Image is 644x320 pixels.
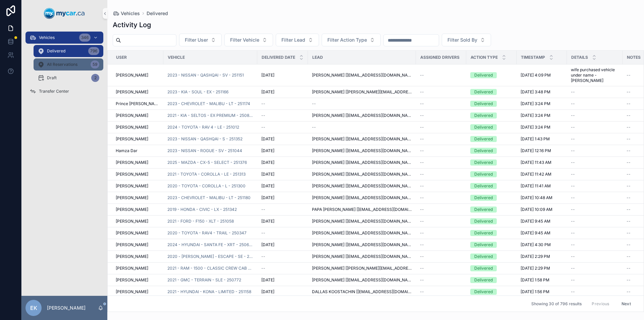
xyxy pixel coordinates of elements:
[116,242,148,247] span: [PERSON_NAME]
[571,113,575,118] span: --
[116,125,148,130] span: [PERSON_NAME]
[420,230,424,236] span: --
[474,136,493,142] div: Delivered
[116,73,148,78] span: [PERSON_NAME]
[474,277,493,283] div: Delivered
[521,195,552,200] span: [DATE] 10:48 AM
[571,125,575,130] span: --
[627,125,631,130] span: --
[116,183,148,189] span: [PERSON_NAME]
[116,136,148,142] span: [PERSON_NAME]
[312,55,323,60] span: Lead
[420,207,424,212] span: --
[261,207,265,212] span: --
[116,89,148,95] span: [PERSON_NAME]
[327,37,367,43] span: Filter Action Type
[420,266,424,271] span: --
[261,277,274,283] span: [DATE]
[521,277,549,283] span: [DATE] 1:58 PM
[474,218,493,224] div: Delivered
[312,101,316,106] span: --
[179,34,222,46] button: Select Button
[116,101,159,106] span: Prince [PERSON_NAME]
[116,113,148,118] span: [PERSON_NAME]
[420,55,460,60] span: Assigned Drivers
[420,160,424,165] span: --
[34,45,103,57] a: Delivered796
[91,60,99,68] div: 59
[312,89,412,95] span: [PERSON_NAME] [[PERSON_NAME][EMAIL_ADDRESS][PERSON_NAME][DOMAIN_NAME]]
[47,48,65,54] span: Delivered
[521,219,550,224] span: [DATE] 9:45 AM
[261,242,274,247] span: [DATE]
[474,183,493,189] div: Delivered
[521,289,549,294] span: [DATE] 1:56 PM
[261,230,265,236] span: --
[167,254,253,259] a: 2020 - [PERSON_NAME] - ESCAPE - SE - 251280
[627,242,631,247] span: --
[167,266,253,271] a: 2021 - RAM - 1500 - CLASSIC CREW CAB SRW - 251078
[167,73,244,78] span: 2023 - NISSAN - QASHQAI - SV - 251151
[521,136,550,142] span: [DATE] 1:43 PM
[312,277,412,283] span: [PERSON_NAME] [[EMAIL_ADDRESS][DOMAIN_NAME]]
[627,219,631,224] span: --
[116,289,148,294] span: [PERSON_NAME]
[312,207,412,212] span: PAPA [PERSON_NAME] [[EMAIL_ADDRESS][DOMAIN_NAME]]
[521,242,551,247] span: [DATE] 4:30 PM
[47,75,57,81] span: Draft
[167,289,251,294] span: 2021 - HYUNDAI - KONA - LIMITED - 251158
[420,277,424,283] span: --
[627,101,631,106] span: --
[420,183,424,189] span: --
[571,266,575,271] span: --
[474,72,493,78] div: Delivered
[627,89,631,95] span: --
[420,148,424,153] span: --
[167,172,246,177] a: 2021 - TOYOTA - COROLLA - LE - 251313
[34,58,103,71] a: All Reservations59
[627,148,631,153] span: --
[281,37,305,43] span: Filter Lead
[571,172,575,177] span: --
[521,160,551,165] span: [DATE] 11:43 AM
[167,160,247,165] a: 2025 - MAZDA - CX-5 - SELECT - 251376
[312,148,412,153] span: [PERSON_NAME] [[EMAIL_ADDRESS][DOMAIN_NAME]]
[627,172,631,177] span: --
[224,34,273,46] button: Select Button
[571,67,619,83] span: wife purchased vehicle under name - [PERSON_NAME]
[185,37,208,43] span: Filter User
[521,207,552,212] span: [DATE] 10:09 AM
[627,55,641,60] span: Notes
[39,35,55,40] span: Vehicles
[167,183,246,189] span: 2020 - TOYOTA - COROLLA - L - 251300
[420,101,424,106] span: --
[167,101,250,106] a: 2023 - CHEVROLET - MALIBU - LT - 251174
[571,219,575,224] span: --
[571,207,575,212] span: --
[261,254,265,259] span: --
[312,266,412,271] span: [PERSON_NAME] [[PERSON_NAME][EMAIL_ADDRESS][DOMAIN_NAME]]
[116,254,148,259] span: [PERSON_NAME]
[261,160,274,165] span: [DATE]
[521,148,551,153] span: [DATE] 12:16 PM
[521,230,550,236] span: [DATE] 9:45 AM
[167,230,247,236] a: 2020 - TOYOTA - RAV4 - TRAIL - 250347
[420,195,424,200] span: --
[261,148,274,153] span: [DATE]
[571,136,575,142] span: --
[116,148,138,153] span: Hamza Dar
[261,125,265,130] span: --
[474,112,493,119] div: Delivered
[167,125,239,130] span: 2024 - TOYOTA - RAV 4 - LE - 251012
[312,219,412,224] span: [PERSON_NAME] [[EMAIL_ADDRESS][DOMAIN_NAME]]
[447,37,477,43] span: Filter Sold By
[167,136,243,142] span: 2023 - NISSAN - QASHQAI - S - 251352
[474,159,493,166] div: Delivered
[261,289,274,294] span: [DATE]
[474,254,493,260] div: Delivered
[627,266,631,271] span: --
[420,89,424,95] span: --
[521,172,551,177] span: [DATE] 11:42 AM
[34,72,103,84] a: Draft2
